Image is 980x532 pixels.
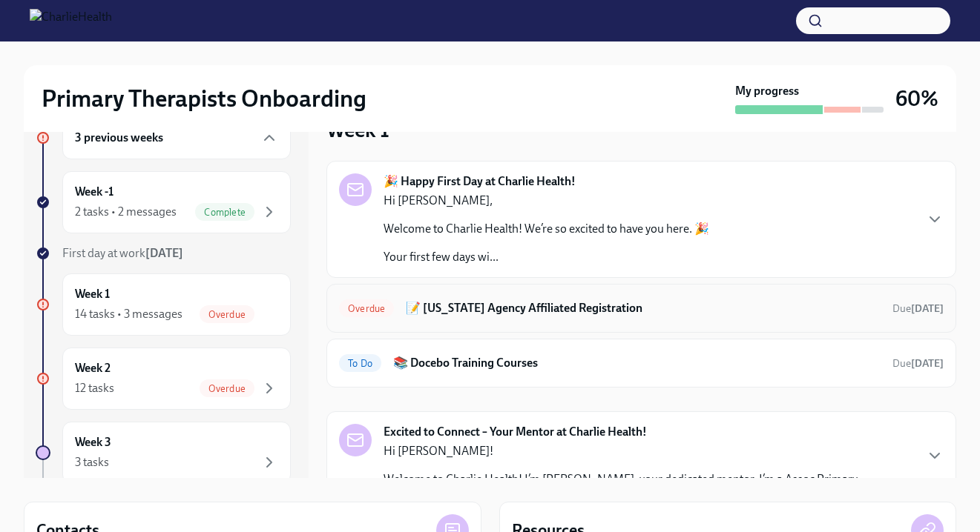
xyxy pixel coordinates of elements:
[339,351,944,375] a: To Do📚 Docebo Training CoursesDue[DATE]
[36,245,291,262] a: First day at work[DATE]
[62,116,291,159] div: 3 previous weeks
[36,422,291,484] a: Week 33 tasks
[75,306,182,322] div: 14 tasks • 3 messages
[62,246,183,260] span: First day at work
[384,193,709,209] p: Hi [PERSON_NAME],
[36,273,291,336] a: Week 114 tasks • 3 messagesOverdue
[406,300,881,316] h6: 📝 [US_STATE] Agency Affiliated Registration
[892,356,944,370] span: August 19th, 2025 09:00
[339,358,381,369] span: To Do
[735,83,799,99] strong: My progress
[75,454,109,471] div: 3 tasks
[75,184,114,200] h6: Week -1
[393,355,881,371] h6: 📚 Docebo Training Courses
[75,130,163,146] h6: 3 previous weeks
[384,173,576,190] strong: 🎉 Happy First Day at Charlie Health!
[892,302,944,316] span: August 11th, 2025 09:00
[911,357,944,370] strong: [DATE]
[339,303,394,314] span: Overdue
[145,246,183,260] strong: [DATE]
[75,204,177,220] div: 2 tasks • 2 messages
[75,380,114,396] div: 12 tasks
[384,424,647,440] strong: Excited to Connect – Your Mentor at Charlie Health!
[892,357,944,370] span: Due
[75,360,111,376] h6: Week 2
[384,249,709,265] p: Your first few days wi...
[30,9,112,33] img: CharlieHealth
[42,84,366,113] h2: Primary Therapists Onboarding
[384,471,866,488] p: Welcome to Charlie Health! I’m [PERSON_NAME], your dedicated mentor. I’m a Assoc Primary...
[200,309,254,320] span: Overdue
[892,302,944,315] span: Due
[384,221,709,237] p: Welcome to Charlie Health! We’re so excited to have you here. 🎉
[895,85,938,112] h3: 60%
[36,171,291,233] a: Week -12 tasks • 2 messagesComplete
[75,434,111,450] h6: Week 3
[75,286,110,302] h6: Week 1
[384,443,866,459] p: Hi [PERSON_NAME]!
[195,207,254,218] span: Complete
[339,296,944,320] a: Overdue📝 [US_STATE] Agency Affiliated RegistrationDue[DATE]
[36,348,291,410] a: Week 212 tasksOverdue
[911,302,944,315] strong: [DATE]
[200,383,254,394] span: Overdue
